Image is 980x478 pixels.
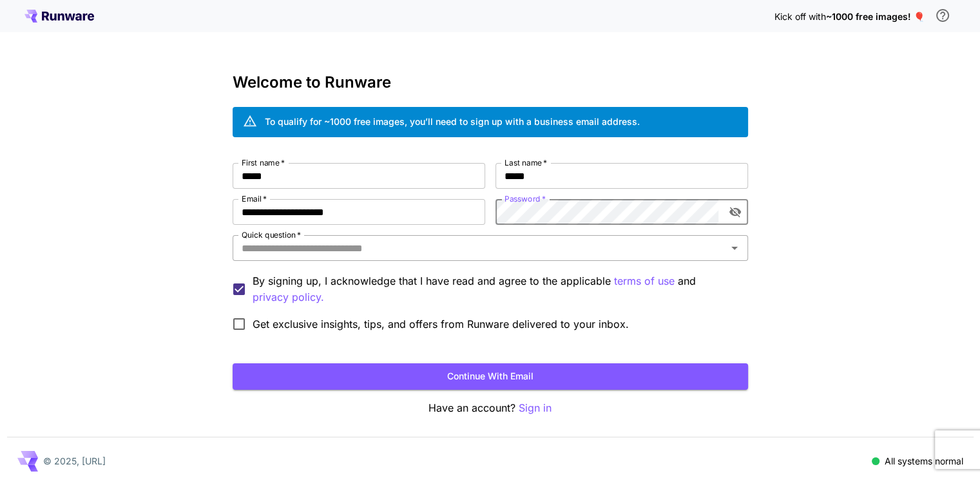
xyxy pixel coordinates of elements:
p: By signing up, I acknowledge that I have read and agree to the applicable and [253,273,738,305]
p: © 2025, [URL] [43,454,106,468]
h3: Welcome to Runware [233,73,748,91]
button: Continue with email [233,363,748,390]
p: terms of use [614,273,675,289]
label: Password [504,193,546,204]
button: By signing up, I acknowledge that I have read and agree to the applicable terms of use and [253,289,324,305]
button: Sign in [519,400,552,416]
button: By signing up, I acknowledge that I have read and agree to the applicable and privacy policy. [614,273,675,289]
label: Quick question [242,229,301,240]
p: All systems normal [885,454,963,468]
button: Open [725,239,744,257]
label: First name [242,157,285,168]
span: Get exclusive insights, tips, and offers from Runware delivered to your inbox. [253,316,629,332]
span: ~1000 free images! 🎈 [826,11,925,22]
p: privacy policy. [253,289,324,305]
button: In order to qualify for free credit, you need to sign up with a business email address and click ... [930,3,956,28]
div: To qualify for ~1000 free images, you’ll need to sign up with a business email address. [265,115,640,128]
label: Email [242,193,267,204]
p: Have an account? [233,400,748,416]
span: Kick off with [774,11,826,22]
button: toggle password visibility [724,200,747,224]
label: Last name [504,157,547,168]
